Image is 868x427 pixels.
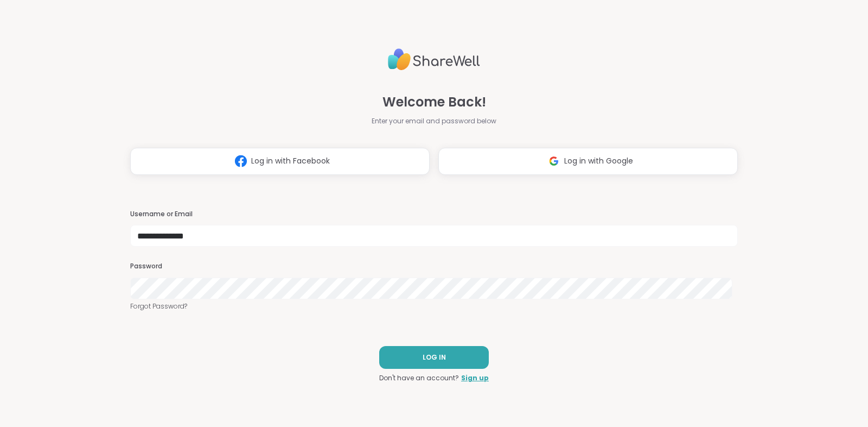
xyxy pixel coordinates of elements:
[372,116,496,126] span: Enter your email and password below
[461,373,489,383] a: Sign up
[130,262,738,271] h3: Password
[379,346,489,369] button: LOG IN
[130,210,738,219] h3: Username or Email
[388,44,480,75] img: ShareWell Logo
[231,151,251,171] img: ShareWell Logomark
[438,148,738,175] button: Log in with Google
[130,148,430,175] button: Log in with Facebook
[130,302,738,311] a: Forgot Password?
[382,92,486,112] span: Welcome Back!
[544,151,564,171] img: ShareWell Logomark
[423,353,446,362] span: LOG IN
[564,155,633,167] span: Log in with Google
[379,373,459,383] span: Don't have an account?
[251,155,330,167] span: Log in with Facebook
